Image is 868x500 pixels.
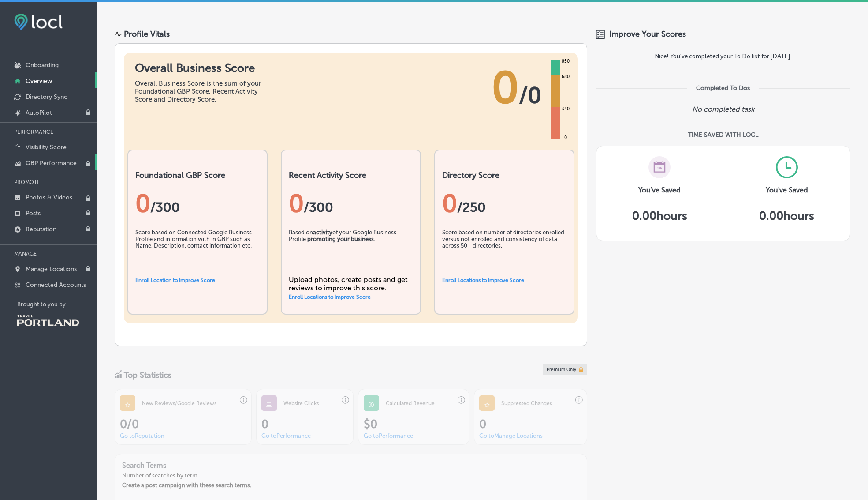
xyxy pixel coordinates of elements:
div: Overall Business Score is the sum of your Foundational GBP Score, Recent Activity Score and Direc... [135,79,267,103]
h2: Directory Score [442,170,566,180]
a: Enroll Locations to Improve Score [289,294,371,300]
div: 0 [442,189,566,218]
p: Visibility Score [26,143,67,151]
div: Score based on Connected Google Business Profile and information with in GBP such as Name, Descri... [135,229,260,273]
div: 0 [135,189,260,218]
a: Enroll Locations to Improve Score [442,277,524,283]
p: AutoPilot [26,109,52,117]
p: GBP Performance [26,159,77,167]
p: Directory Sync [26,93,67,101]
div: Profile Vitals [124,29,170,39]
p: Onboarding [26,61,59,69]
div: 0 [289,189,413,218]
img: Travel Portland [17,315,79,326]
b: activity [313,229,332,236]
a: Enroll Location to Improve Score [135,277,215,283]
h2: Foundational GBP Score [135,170,260,180]
span: / 0 [519,82,541,109]
h2: Recent Activity Score [289,170,413,180]
span: /250 [457,199,486,215]
div: Based on of your Google Business Profile . [289,229,413,273]
div: 340 [560,105,571,113]
span: /300 [304,199,333,215]
div: TIME SAVED WITH LOCL [688,131,758,139]
p: Photos & Videos [26,194,72,201]
div: 850 [560,58,571,65]
h5: 0.00 hours [632,209,687,223]
div: 0 [563,134,569,141]
p: Reputation [26,226,56,233]
div: Score based on number of directories enrolled versus not enrolled and consistency of data across ... [442,229,566,273]
p: Posts [26,210,41,217]
span: / 300 [150,199,180,215]
h5: 0.00 hours [759,209,814,223]
p: Manage Locations [26,265,77,273]
p: Connected Accounts [26,281,86,289]
p: Overview [26,77,52,85]
span: Improve Your Scores [609,29,686,39]
div: Completed To Dos [696,84,750,92]
span: 0 [492,61,519,114]
h1: Overall Business Score [135,61,267,75]
b: promoting your business [307,236,374,242]
h3: You've Saved [766,186,808,194]
div: 680 [560,73,571,80]
h3: You've Saved [638,186,681,194]
p: No completed task [692,105,754,113]
label: Nice! You've completed your To Do list for [DATE]. [596,52,850,60]
img: fda3e92497d09a02dc62c9cd864e3231.png [14,14,63,30]
p: Brought to you by [17,301,97,308]
div: Upload photos, create posts and get reviews to improve this score. [289,275,413,292]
